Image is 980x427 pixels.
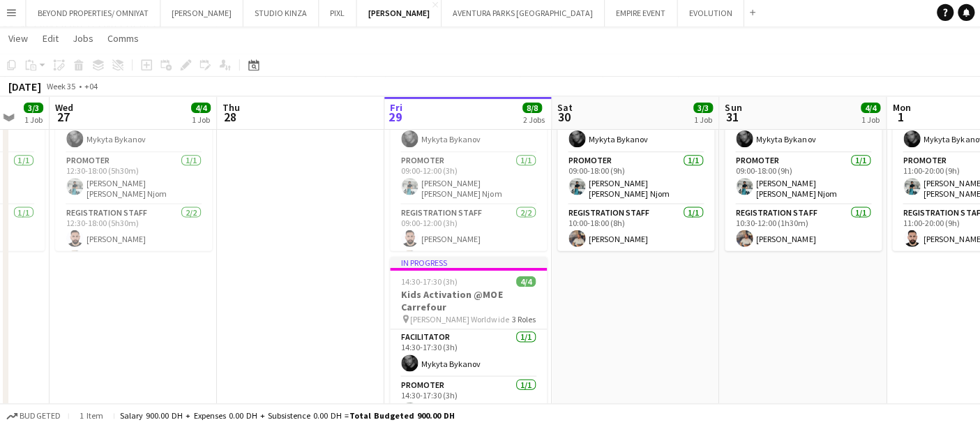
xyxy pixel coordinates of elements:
[245,1,320,28] button: STUDIO KINZA
[46,82,81,93] span: Week 35
[677,1,744,28] button: EVOLUTION
[122,410,455,421] div: Salary 900.00 DH + Expenses 0.00 DH + Subsistence 0.00 DH =
[75,33,96,46] span: Jobs
[320,1,358,28] button: PIXL
[45,33,61,46] span: Edit
[22,411,63,421] span: Budgeted
[110,33,141,46] span: Comms
[350,410,455,421] span: Total Budgeted 900.00 DH
[104,31,146,49] a: Comms
[11,33,31,46] span: View
[11,81,43,95] div: [DATE]
[442,1,605,28] button: AVENTURA PARKS [GEOGRAPHIC_DATA]
[163,1,245,28] button: [PERSON_NAME]
[29,1,163,28] button: BEYOND PROPERTIES/ OMNIYAT
[39,31,66,49] a: Edit
[69,31,101,49] a: Jobs
[6,31,36,49] a: View
[7,408,65,424] button: Budgeted
[358,1,442,28] button: [PERSON_NAME]
[86,82,100,93] div: +04
[605,1,677,28] button: EMPIRE EVENT
[77,410,110,421] span: 1 item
